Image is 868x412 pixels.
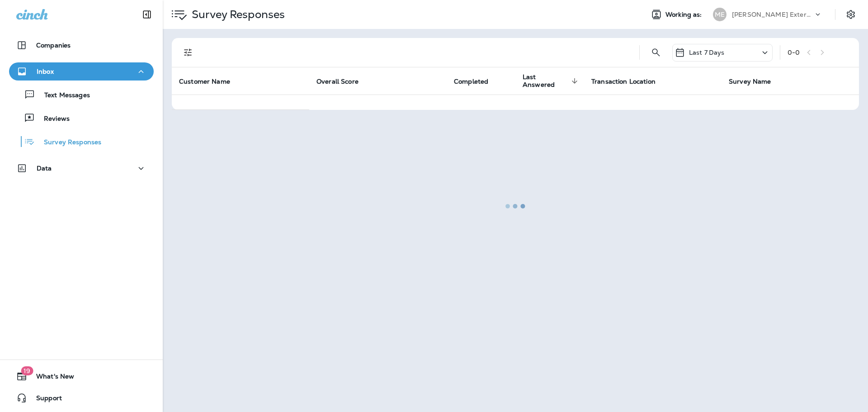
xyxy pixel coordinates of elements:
button: Survey Responses [9,132,154,151]
p: Reviews [35,115,70,123]
button: Collapse Sidebar [134,5,160,24]
p: Survey Responses [35,138,101,147]
button: Text Messages [9,85,154,104]
button: Data [9,159,154,177]
p: Data [37,165,52,172]
button: Companies [9,36,154,54]
button: Inbox [9,62,154,81]
p: Companies [36,42,71,49]
button: Reviews [9,109,154,128]
span: Support [27,394,62,405]
span: What's New [27,373,74,384]
span: 19 [21,366,33,375]
p: Text Messages [35,91,90,100]
button: Support [9,389,154,407]
button: 19What's New [9,367,154,385]
p: Inbox [37,68,54,75]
